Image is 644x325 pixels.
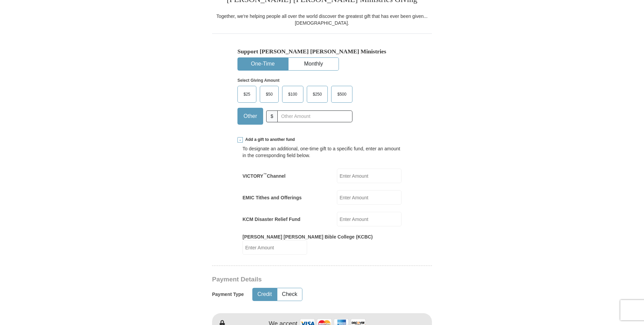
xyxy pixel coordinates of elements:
h3: Payment Details [212,276,385,283]
input: Enter Amount [337,212,401,226]
div: Together, we're helping people all over the world discover the greatest gift that has ever been g... [212,13,432,26]
input: Enter Amount [337,169,401,183]
label: KCM Disaster Relief Fund [243,216,300,223]
span: $50 [262,89,276,99]
span: $100 [285,89,301,99]
sup: ™ [263,172,267,176]
span: Other [240,111,260,121]
button: Check [277,288,302,301]
label: VICTORY Channel [243,173,285,179]
label: [PERSON_NAME] [PERSON_NAME] Bible College (KCBC) [243,233,373,240]
input: Enter Amount [243,240,307,255]
h5: Support [PERSON_NAME] [PERSON_NAME] Ministries [237,48,407,55]
div: To designate an additional, one-time gift to a specific fund, enter an amount in the correspondin... [243,145,401,159]
h5: Payment Type [212,292,244,297]
input: Enter Amount [337,190,401,205]
button: Credit [253,288,277,301]
button: One-Time [238,58,288,70]
input: Other Amount [277,110,352,122]
button: Monthly [289,58,339,70]
span: $25 [240,89,254,99]
span: $250 [309,89,325,99]
span: $ [266,110,278,122]
label: EMIC Tithes and Offerings [243,194,302,201]
strong: Select Giving Amount [237,78,279,83]
span: Add a gift to another fund [243,137,295,143]
span: $500 [334,89,350,99]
